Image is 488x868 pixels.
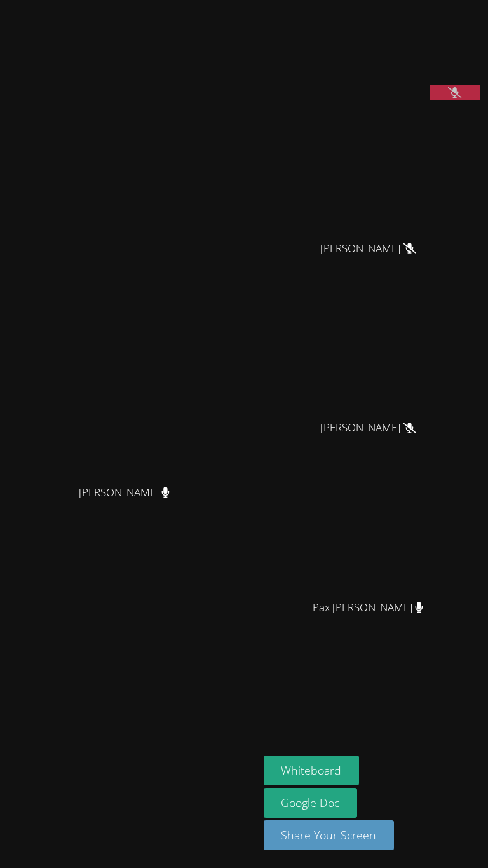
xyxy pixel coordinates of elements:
[320,419,416,437] span: [PERSON_NAME]
[313,599,423,617] span: Pax [PERSON_NAME]
[264,788,358,818] a: Google Doc
[264,820,395,850] button: Share Your Screen
[79,484,170,502] span: [PERSON_NAME]
[264,756,360,785] button: Whiteboard
[320,240,416,258] span: [PERSON_NAME]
